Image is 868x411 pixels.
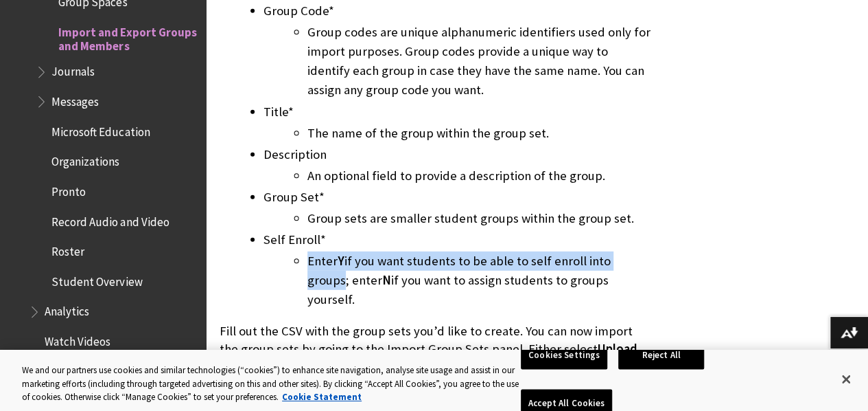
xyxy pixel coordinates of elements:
[263,145,651,186] li: Description
[22,364,521,404] div: We and our partners use cookies and similar technologies (“cookies”) to enhance site navigation, ...
[51,270,142,289] span: Student Overview
[58,21,196,53] span: Import and Export Groups and Members
[45,330,110,348] span: Watch Videos
[51,60,95,79] span: Journals
[263,230,651,309] li: Self Enroll*
[307,166,651,186] li: An optional field to provide a description of the group.
[220,322,651,395] p: Fill out the CSV with the group sets you’d like to create. You can now import the group sets by g...
[51,150,119,168] span: Organizations
[521,341,607,370] button: Cookies Settings
[307,124,651,143] li: The name of the group within the group set.
[307,23,651,100] li: Group codes are unique alphanumeric identifiers used only for import purposes. Group codes provid...
[263,188,651,228] li: Group Set*
[51,240,84,258] span: Roster
[51,90,99,109] span: Messages
[51,180,86,199] span: Pronto
[263,1,651,100] li: Group Code*
[338,253,344,269] span: Y
[263,102,651,143] li: Title*
[382,272,391,288] span: N
[618,341,704,370] button: Reject All
[282,391,362,403] a: More information about your privacy, opens in a new tab
[51,210,169,229] span: Record Audio and Video
[831,364,861,395] button: Close
[307,252,651,309] li: Enter if you want students to be able to self enroll into groups; enter if you want to assign stu...
[51,120,150,139] span: Microsoft Education
[45,300,89,319] span: Analytics
[307,209,651,228] li: Group sets are smaller student groups within the group set.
